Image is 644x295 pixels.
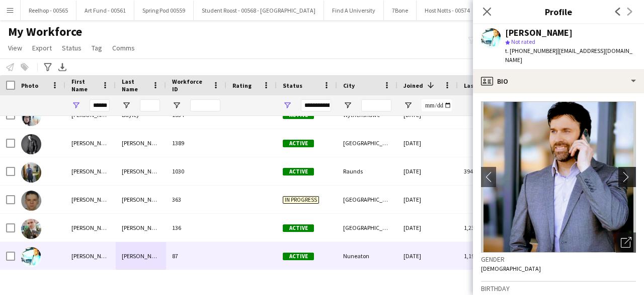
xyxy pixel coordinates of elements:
div: Bio [473,69,644,93]
div: 1389 [166,129,226,157]
span: Export [32,43,52,52]
span: First Name [71,78,98,93]
span: Active [283,224,314,232]
h3: Birthday [481,284,636,293]
div: [PERSON_NAME] [116,242,166,270]
div: [DATE] [397,214,458,242]
div: [DATE] [397,129,458,157]
span: Tag [92,43,102,52]
app-action-btn: Advanced filters [42,61,54,73]
div: [PERSON_NAME] [116,186,166,213]
input: Workforce ID Filter Input [190,99,220,111]
div: [GEOGRAPHIC_DATA] [337,129,397,157]
h3: Profile [473,5,644,18]
span: Active [283,253,314,260]
div: 87 [166,242,226,270]
button: Open Filter Menu [122,101,131,110]
span: View [8,43,22,52]
input: Joined Filter Input [422,99,452,111]
img: Andrew Calderwood [21,134,41,154]
a: Tag [88,41,106,54]
div: [PERSON_NAME] [116,157,166,185]
input: First Name Filter Input [90,99,110,111]
span: Status [283,82,302,89]
div: [PERSON_NAME] [65,242,116,270]
app-action-btn: Export XLSX [56,61,68,73]
a: Comms [108,41,139,54]
a: Export [28,41,56,54]
button: Reelhop - 00565 [21,1,76,20]
div: Open photos pop-in [616,232,636,253]
span: Last job [464,82,487,89]
button: Open Filter Menu [283,101,292,110]
span: Last Name [122,78,148,93]
div: [DATE] [397,242,458,270]
button: Open Filter Menu [172,101,181,110]
span: Status [62,43,82,52]
button: Find A University [324,1,384,20]
span: Not rated [511,38,535,45]
div: 1,230 days [458,214,518,242]
button: Open Filter Menu [404,101,413,110]
img: Crew avatar or photo [481,101,636,253]
span: City [343,82,355,89]
span: Joined [404,82,423,89]
div: 394 days [458,157,518,185]
div: [PERSON_NAME] [505,28,573,37]
span: In progress [283,196,319,204]
img: Andrew Mason [21,191,41,211]
a: View [4,41,26,54]
img: Andrew Donald [21,162,41,183]
div: [PERSON_NAME] [65,129,116,157]
div: [PERSON_NAME] [65,186,116,213]
img: Andrew Calderwood [21,219,41,239]
div: 363 [166,186,226,213]
img: Andrew Bayley [21,106,41,126]
button: Student Roost - 00568 - [GEOGRAPHIC_DATA] [194,1,324,20]
div: [GEOGRAPHIC_DATA] [337,214,397,242]
div: [PERSON_NAME] [65,157,116,185]
div: [PERSON_NAME] [116,129,166,157]
span: Comms [112,43,135,52]
div: Raunds [337,157,397,185]
button: Open Filter Menu [343,101,352,110]
div: 1,195 days [458,242,518,270]
span: Photo [21,82,38,89]
span: Workforce ID [172,78,208,93]
button: Host Notts - 00574 [417,1,478,20]
div: [DATE] [397,186,458,213]
button: Art Fund - 00561 [76,1,134,20]
span: Active [283,168,314,175]
input: City Filter Input [361,99,391,111]
h3: Gender [481,255,636,264]
span: | [EMAIL_ADDRESS][DOMAIN_NAME] [505,47,632,64]
button: Spring Pod 00559 [134,1,194,20]
span: My Workforce [8,24,82,39]
div: Nuneaton [337,242,397,270]
span: t. [PHONE_NUMBER] [505,47,557,54]
div: 1030 [166,157,226,185]
span: Rating [232,82,252,89]
a: Status [58,41,86,54]
div: [PERSON_NAME] [116,214,166,242]
div: [GEOGRAPHIC_DATA] [337,186,397,213]
div: [DATE] [397,157,458,185]
input: Last Name Filter Input [140,99,160,111]
div: [PERSON_NAME] [65,214,116,242]
img: Andrew Gordon [21,247,41,267]
span: Active [283,140,314,147]
button: 7Bone [384,1,417,20]
div: 136 [166,214,226,242]
span: [DEMOGRAPHIC_DATA] [481,265,541,272]
button: Open Filter Menu [71,101,80,110]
